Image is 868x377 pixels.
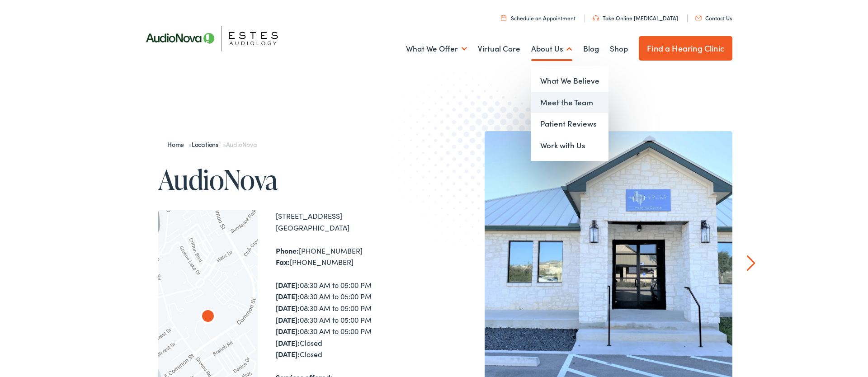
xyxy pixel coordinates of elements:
span: » » [167,140,257,149]
div: [STREET_ADDRESS] [GEOGRAPHIC_DATA] [276,210,434,233]
a: Virtual Care [478,32,520,66]
a: Next [747,255,755,271]
strong: [DATE]: [276,280,300,290]
a: What We Believe [531,70,609,92]
div: [PHONE_NUMBER] [PHONE_NUMBER] [276,245,434,268]
a: Meet the Team [531,92,609,113]
a: Shop [610,32,628,66]
a: Find a Hearing Clinic [639,36,732,61]
img: utility icon [501,15,506,21]
a: Locations [192,140,223,149]
a: Blog [583,32,599,66]
strong: [DATE]: [276,326,300,336]
a: Patient Reviews [531,113,609,135]
div: AudioNova [197,306,219,328]
strong: [DATE]: [276,349,300,359]
div: 08:30 AM to 05:00 PM 08:30 AM to 05:00 PM 08:30 AM to 05:00 PM 08:30 AM to 05:00 PM 08:30 AM to 0... [276,279,434,360]
a: Take Online [MEDICAL_DATA] [593,14,678,22]
strong: [DATE]: [276,338,300,348]
strong: Fax: [276,257,290,267]
a: What We Offer [406,32,467,66]
a: Home [167,140,189,149]
img: utility icon [695,16,702,20]
strong: [DATE]: [276,291,300,301]
strong: [DATE]: [276,315,300,325]
span: AudioNova [226,140,257,149]
a: Contact Us [695,14,732,22]
h1: AudioNova [158,165,434,194]
a: About Us [531,32,572,66]
img: utility icon [593,15,599,21]
a: Schedule an Appointment [501,14,576,22]
a: Work with Us [531,135,609,156]
strong: [DATE]: [276,303,300,313]
strong: Phone: [276,245,299,255]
